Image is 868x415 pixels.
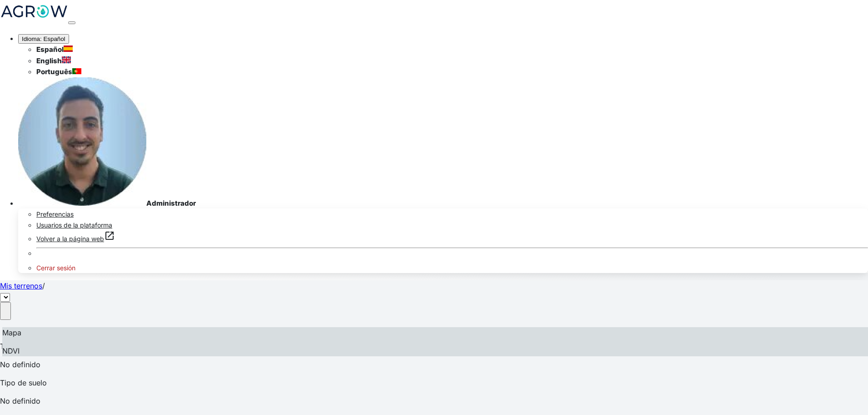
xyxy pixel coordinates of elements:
a: Usuarios de la plataforma [36,221,112,229]
button: Toggle navigation [68,21,75,24]
img: admin-picture [18,77,146,206]
span: / [42,281,45,290]
p: Mapa [2,327,868,338]
a: Português [36,67,81,76]
a: Español [36,45,73,54]
p: NDVI [2,345,868,356]
img: EN [62,56,71,63]
img: ES [64,46,73,52]
a: Administrador [18,199,196,207]
a: Volver a la página weblaunch [36,235,115,243]
button: Idioma: Español [18,34,69,44]
ul: Idioma: Español [18,44,868,77]
a: Cerrar sesión [36,264,75,272]
ul: Administrador [18,208,868,273]
a: English [36,56,71,65]
img: PT [72,68,81,74]
a: Preferencias [36,210,74,218]
span: launch [104,230,115,241]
